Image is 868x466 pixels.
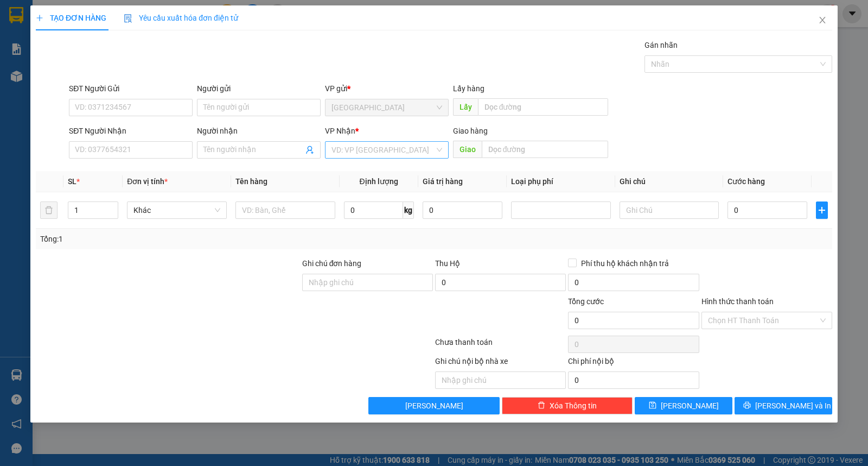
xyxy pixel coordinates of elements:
button: printer[PERSON_NAME] và In [735,397,832,414]
div: VP gửi [325,83,449,95]
span: Tên hàng [235,177,267,186]
div: Ghi chú nội bộ nhà xe [435,355,566,371]
div: Chưa thanh toán [434,336,567,355]
img: logo.jpg [5,5,43,43]
label: Gán nhãn [644,41,678,49]
span: Định lượng [360,177,398,186]
input: Ghi Chú [620,201,719,219]
button: deleteXóa Thông tin [502,397,633,414]
input: Ghi chú đơn hàng [302,274,433,291]
button: Close [807,5,838,36]
div: Tổng: 1 [40,233,336,245]
th: Ghi chú [615,171,724,192]
span: SL [68,177,76,186]
span: Khác [133,202,220,218]
span: Sài Gòn [331,99,442,116]
span: TẠO ĐƠN HÀNG [36,14,106,22]
span: [PERSON_NAME] [405,400,463,412]
input: VD: Bàn, Ghế [235,201,335,219]
div: SĐT Người Gửi [69,83,193,95]
input: 0 [423,201,502,219]
span: Thu Hộ [435,259,460,268]
img: icon [124,14,132,23]
li: [GEOGRAPHIC_DATA] [5,5,157,64]
span: VP Nhận [325,127,355,135]
span: [PERSON_NAME] và In [755,400,831,412]
span: Tổng cước [568,297,604,306]
span: plus [36,14,43,22]
div: Người gửi [197,83,321,95]
span: [PERSON_NAME] [661,400,719,412]
button: delete [40,201,58,219]
span: Phí thu hộ khách nhận trả [577,257,673,269]
span: Xóa Thông tin [550,400,597,412]
div: Người nhận [197,125,321,137]
span: Cước hàng [727,177,765,186]
span: Yêu cầu xuất hóa đơn điện tử [124,14,238,22]
span: Giao [453,141,482,158]
span: user-add [305,146,314,154]
span: printer [743,401,751,410]
span: kg [403,201,414,219]
input: Nhập ghi chú [435,371,566,389]
span: Giao hàng [453,127,488,135]
button: [PERSON_NAME] [368,397,499,414]
span: plus [816,206,827,215]
button: plus [816,201,828,219]
th: Loại phụ phí [507,171,615,192]
span: Lấy hàng [453,84,484,93]
input: Dọc đường [482,141,609,158]
label: Ghi chú đơn hàng [302,259,362,268]
span: Giá trị hàng [423,177,463,186]
label: Hình thức thanh toán [701,297,774,306]
button: save[PERSON_NAME] [635,397,732,414]
span: save [649,401,656,410]
input: Dọc đường [478,98,609,116]
span: close [818,16,827,24]
span: delete [538,401,545,410]
li: VP [GEOGRAPHIC_DATA] [5,77,75,112]
li: VP Buôn Mê Thuột [75,77,144,89]
span: Lấy [453,98,478,116]
div: SĐT Người Nhận [69,125,193,137]
div: Chi phí nội bộ [568,355,699,371]
span: Đơn vị tính [127,177,168,186]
